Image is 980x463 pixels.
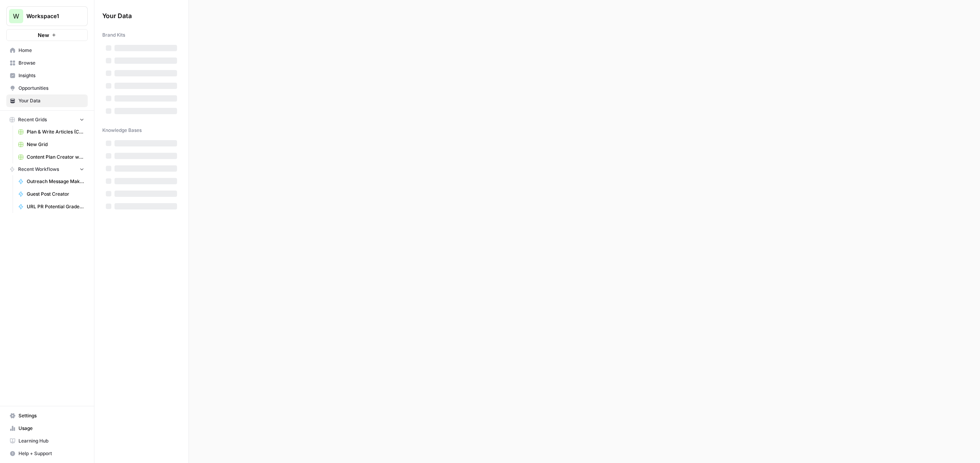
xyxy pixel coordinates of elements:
[102,31,125,39] span: Brand Kits
[6,447,88,460] button: Help + Support
[18,437,84,444] span: Learning Hub
[27,141,84,148] span: New Grid
[6,435,88,447] a: Learning Hub
[18,166,59,173] span: Recent Workflows
[102,11,171,20] span: Your Data
[38,31,49,39] span: New
[6,114,88,126] button: Recent Grids
[15,138,88,151] a: New Grid
[18,425,84,432] span: Usage
[13,11,19,21] span: W
[15,188,88,200] a: Guest Post Creator
[18,412,84,419] span: Settings
[6,29,88,41] button: New
[27,178,84,185] span: Outreach Message Maker - PR Campaigns
[6,69,88,82] a: Insights
[15,151,88,163] a: Content Plan Creator with Brand Kit (COM Test) Grid
[15,126,88,138] a: Plan & Write Articles (COM)
[18,47,84,54] span: Home
[6,94,88,107] a: Your Data
[6,409,88,422] a: Settings
[6,82,88,94] a: Opportunities
[18,59,84,67] span: Browse
[18,116,47,123] span: Recent Grids
[6,163,88,175] button: Recent Workflows
[102,127,142,134] span: Knowledge Bases
[15,200,88,213] a: URL PR Potential Grader (Beta)
[27,191,84,198] span: Guest Post Creator
[6,6,88,26] button: Workspace: Workspace1
[27,203,84,210] span: URL PR Potential Grader (Beta)
[6,44,88,57] a: Home
[15,175,88,188] a: Outreach Message Maker - PR Campaigns
[26,12,74,20] span: Workspace1
[18,97,84,104] span: Your Data
[27,154,84,161] span: Content Plan Creator with Brand Kit (COM Test) Grid
[6,422,88,435] a: Usage
[6,57,88,69] a: Browse
[18,72,84,79] span: Insights
[18,450,84,457] span: Help + Support
[27,128,84,135] span: Plan & Write Articles (COM)
[18,85,84,92] span: Opportunities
